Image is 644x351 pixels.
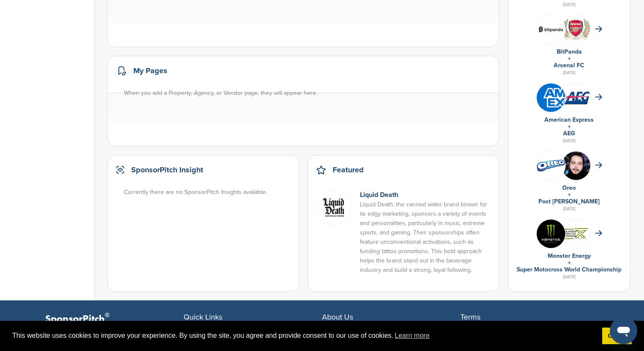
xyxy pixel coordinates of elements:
div: [DATE] [517,69,621,77]
div: [DATE] [517,273,621,281]
a: Post [PERSON_NAME] [538,198,600,205]
a: + [568,55,571,62]
img: Data [537,160,565,171]
h2: Featured [333,164,364,176]
h2: SponsorPitch Insight [131,164,203,176]
span: ® [105,310,109,320]
div: [DATE] [517,205,621,213]
a: + [568,123,571,130]
img: Ectldmqb 400x400 [537,220,565,248]
img: Screen shot 2022 01 05 at 10.58.13 am [316,190,351,225]
a: American Express [544,116,594,123]
a: AEG [563,130,575,137]
h2: My Pages [133,65,167,77]
a: BitPanda [557,48,582,55]
div: Currently there are no SponsorPitch Insights available. [124,188,291,197]
span: About Us [322,312,353,322]
div: [DATE] [517,1,621,9]
p: SponsorPitch [45,313,184,325]
img: Bitpanda7084 [537,19,565,40]
p: Liquid Death, the canned water brand known for its edgy marketing, sponsors a variety of events a... [360,200,490,275]
div: When you add a Property, Agency, or Vendor page, they will appear here. [124,88,491,98]
a: dismiss cookie message [602,328,632,345]
a: Oreo [562,184,576,191]
img: Open uri20141112 64162 1t4610c?1415809572 [562,90,590,105]
span: This website uses cookies to improve your experience. By using the site, you agree and provide co... [12,329,595,342]
iframe: Button to launch messaging window [610,317,637,344]
a: + [568,259,571,266]
img: Open uri20141112 64162 vhlk61?1415807597 [562,19,590,40]
a: + [568,191,571,198]
a: Monster Energy [548,252,591,260]
span: Quick Links [184,312,222,322]
a: learn more about cookies [394,329,431,342]
div: [DATE] [517,137,621,145]
span: Terms [460,312,480,322]
a: Liquid Death [360,191,398,199]
a: Arsenal FC [554,62,584,69]
a: Super Motocross World Championship [517,266,621,273]
img: Amex logo [537,83,565,112]
img: Screenshot 2018 10 25 at 8.58.45 am [562,151,590,194]
img: Smx [562,226,590,241]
